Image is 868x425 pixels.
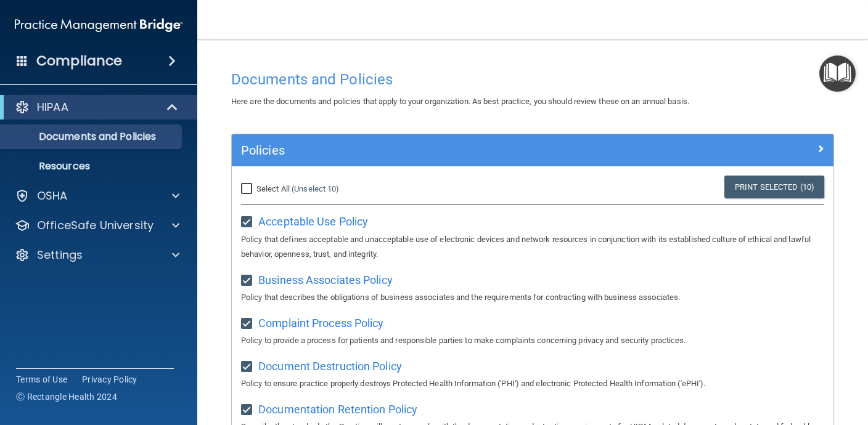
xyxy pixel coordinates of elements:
[819,55,856,92] button: Open Resource Center
[258,403,417,416] span: Documentation Retention Policy
[724,176,824,198] a: Print Selected (10)
[16,373,67,386] a: Terms of Use
[241,140,824,160] a: Policies
[8,131,176,143] p: Documents and Policies
[37,248,83,262] p: Settings
[241,333,824,348] p: Policy to provide a process for patients and responsible parties to make complaints concerning pr...
[37,188,68,203] p: OSHA
[241,144,674,157] h5: Policies
[241,290,824,305] p: Policy that describes the obligations of business associates and the requirements for contracting...
[241,184,255,194] input: Select All (Unselect 10)
[241,376,824,391] p: Policy to ensure practice properly destroys Protected Health Information ('PHI') and electronic P...
[15,218,179,233] a: OfficeSafe University
[82,373,137,386] a: Privacy Policy
[258,273,393,286] span: Business Associates Policy
[15,188,179,203] a: OSHA
[258,317,383,330] span: Complaint Process Policy
[241,232,824,262] p: Policy that defines acceptable and unacceptable use of electronic devices and network resources i...
[15,248,179,262] a: Settings
[292,184,339,193] a: (Unselect 10)
[231,71,834,87] h4: Documents and Policies
[16,391,117,403] span: Ⓒ Rectangle Health 2024
[256,184,290,193] span: Select All
[15,100,179,115] a: HIPAA
[258,215,368,228] span: Acceptable Use Policy
[36,52,122,70] h4: Compliance
[8,160,176,172] p: Resources
[258,360,402,373] span: Document Destruction Policy
[37,218,154,233] p: OfficeSafe University
[231,97,689,106] span: Here are the documents and policies that apply to your organization. As best practice, you should...
[37,100,68,115] p: HIPAA
[15,13,182,38] img: PMB logo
